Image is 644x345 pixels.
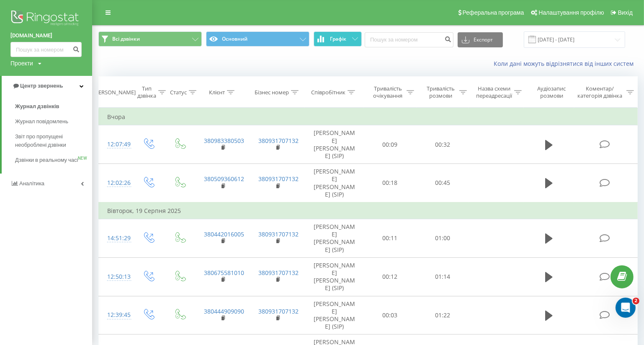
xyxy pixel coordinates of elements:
[98,31,202,47] button: Всі дзвінки
[204,175,244,183] a: 380509360612
[15,132,88,149] span: Звіт про пропущені необроблені дзвінки
[99,202,638,219] td: Вівторок, 19 Серпня 2025
[107,230,124,246] div: 14:51:29
[476,85,512,99] div: Назва схеми переадресації
[15,117,68,126] span: Журнал повідомлень
[206,31,309,47] button: Основний
[364,257,417,296] td: 00:12
[107,269,124,285] div: 12:50:13
[137,85,156,99] div: Тип дзвінка
[107,307,124,323] div: 12:39:45
[364,219,417,258] td: 00:11
[330,36,346,42] span: Графік
[618,9,633,16] span: Вихід
[20,83,63,89] span: Центр звернень
[365,32,453,47] input: Пошук за номером
[15,99,92,114] a: Журнал дзвінків
[10,42,82,57] input: Пошук за номером
[15,153,92,168] a: Дзвінки в реальному часіNEW
[458,32,503,47] button: Експорт
[204,230,244,238] a: 380442016005
[10,59,33,67] div: Проекти
[416,257,469,296] td: 01:14
[416,164,469,202] td: 00:45
[258,175,299,183] a: 380931707132
[364,125,417,164] td: 00:09
[204,307,244,315] a: 380444909090
[93,89,136,96] div: [PERSON_NAME]
[107,136,124,153] div: 12:07:49
[305,296,364,335] td: [PERSON_NAME] [PERSON_NAME] (SIP)
[204,137,244,145] a: 380983380503
[19,180,44,187] span: Аналiтика
[258,307,299,315] a: 380931707132
[10,8,82,29] img: Ringostat logo
[416,125,469,164] td: 00:32
[209,89,225,96] div: Клієнт
[112,36,140,42] span: Всі дзвінки
[364,164,417,202] td: 00:18
[15,129,92,153] a: Звіт про пропущені необроблені дзвінки
[204,269,244,277] a: 380675581010
[371,85,405,99] div: Тривалість очікування
[107,175,124,191] div: 12:02:26
[616,298,636,318] iframe: Intercom live chat
[170,89,187,96] div: Статус
[463,9,524,16] span: Реферальна програма
[531,85,572,99] div: Аудіозапис розмови
[364,296,417,335] td: 00:03
[305,219,364,258] td: [PERSON_NAME] [PERSON_NAME] (SIP)
[15,114,92,129] a: Журнал повідомлень
[424,85,457,99] div: Тривалість розмови
[314,31,362,47] button: Графік
[258,230,299,238] a: 380931707132
[258,269,299,277] a: 380931707132
[15,102,59,111] span: Журнал дзвінків
[99,109,638,125] td: Вчора
[494,60,638,67] a: Коли дані можуть відрізнятися вiд інших систем
[416,219,469,258] td: 01:00
[10,31,82,40] a: [DOMAIN_NAME]
[416,296,469,335] td: 01:22
[15,156,78,164] span: Дзвінки в реальному часі
[538,9,604,16] span: Налаштування профілю
[255,89,289,96] div: Бізнес номер
[633,298,639,304] span: 2
[575,85,624,99] div: Коментар/категорія дзвінка
[311,89,345,96] div: Співробітник
[258,137,299,145] a: 380931707132
[2,76,92,96] a: Центр звернень
[305,125,364,164] td: [PERSON_NAME] [PERSON_NAME] (SIP)
[305,257,364,296] td: [PERSON_NAME] [PERSON_NAME] (SIP)
[305,164,364,202] td: [PERSON_NAME] [PERSON_NAME] (SIP)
